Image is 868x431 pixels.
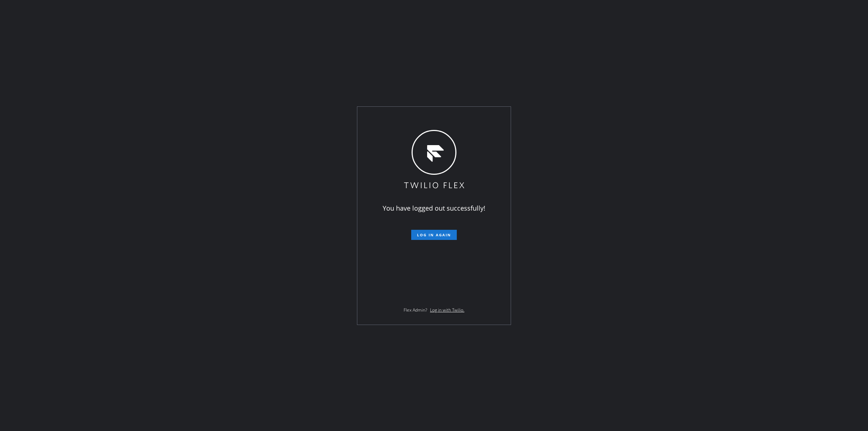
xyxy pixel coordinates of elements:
span: Log in again [417,232,451,237]
a: Log in with Twilio. [430,307,464,313]
button: Log in again [411,230,457,240]
span: Flex Admin? [404,307,427,313]
span: You have logged out successfully! [383,204,485,212]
